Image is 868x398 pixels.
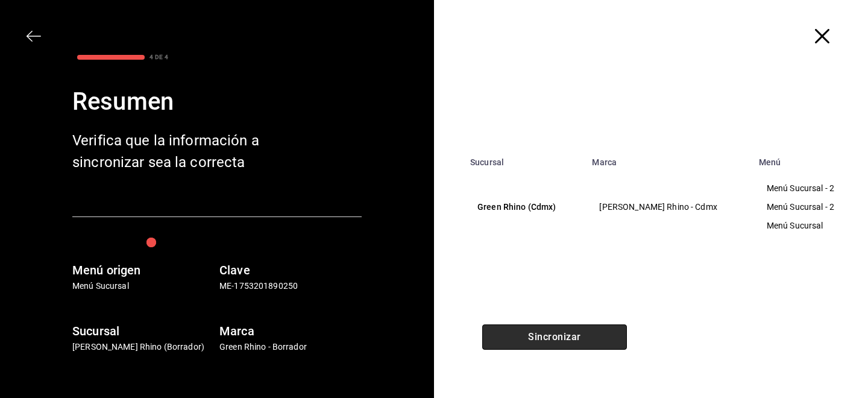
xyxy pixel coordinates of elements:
[477,201,570,213] p: Green Rhino (Cdmx)
[219,261,362,280] h6: Clave
[585,150,751,167] th: Marca
[72,84,362,120] div: Resumen
[219,321,362,341] h6: Marca
[149,52,168,62] div: 4 DE 4
[767,220,848,232] p: Menú Sucursal
[72,280,215,292] p: Menú Sucursal
[482,324,627,350] button: Sincronizar
[767,182,848,195] p: Menú Sucursal - 2
[219,341,362,353] p: Green Rhino - Borrador
[72,341,215,353] p: [PERSON_NAME] Rhino (Borrador)
[599,201,737,213] p: [PERSON_NAME] Rhino - Cdmx
[219,280,362,292] p: ME-1753201890250
[463,150,585,167] th: Sucursal
[72,130,265,173] div: Verifica que la información a sincronizar sea la correcta
[72,321,215,341] h6: Sucursal
[767,201,848,213] p: Menú Sucursal - 2
[72,261,215,280] h6: Menú origen
[752,150,868,167] th: Menú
